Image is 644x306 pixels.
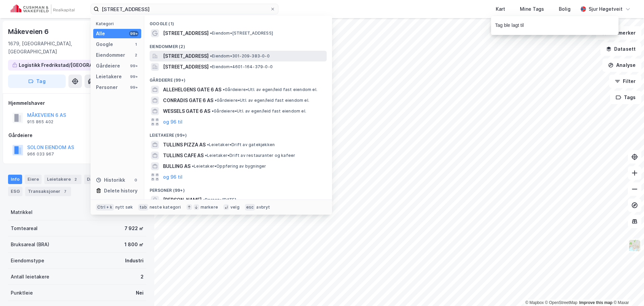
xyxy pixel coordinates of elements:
[150,205,181,210] div: neste kategori
[125,257,144,265] div: Industri
[8,99,146,107] div: Hjemmelshaver
[163,151,204,160] span: TULLINS CAFE AS
[11,273,49,281] div: Antall leietakere
[27,151,54,157] div: 966 033 967
[11,257,44,265] div: Eiendomstype
[201,205,218,210] div: markere
[96,40,113,48] div: Google
[223,87,317,92] span: Gårdeiere • Utl. av egen/leid fast eiendom el.
[144,72,332,84] div: Gårdeiere (99+)
[8,26,50,37] div: Måkeveien 6
[96,176,125,184] div: Historikk
[495,21,524,30] div: Tag ble lagt til
[207,142,209,147] span: •
[96,83,118,91] div: Personer
[27,119,53,125] div: 915 865 402
[129,74,139,79] div: 99+
[25,187,71,196] div: Transaksjoner
[136,289,144,297] div: Nei
[96,73,122,81] div: Leietakere
[628,239,641,252] img: Z
[205,153,295,158] span: Leietaker • Drift av restauranter og kafeer
[163,86,221,94] span: ALLEHELGENS GATE 6 AS
[84,175,109,184] div: Datasett
[600,42,641,56] button: Datasett
[129,63,139,69] div: 99+
[163,162,191,170] span: BULLING AS
[589,5,623,13] div: Sjur Høgetveit
[19,61,120,69] div: Logistikk Fredrikstad/[GEOGRAPHIC_DATA]
[210,53,270,59] span: Eiendom • 301-209-383-0-0
[210,53,212,58] span: •
[610,274,644,306] iframe: Chat Widget
[163,196,202,204] span: [PERSON_NAME]
[11,208,33,216] div: Matrikkel
[96,30,105,38] div: Alle
[496,5,505,13] div: Kart
[8,175,22,184] div: Info
[11,241,49,249] div: Bruksareal (BRA)
[212,108,306,114] span: Gårdeiere • Utl. av egen/leid fast eiendom el.
[602,58,641,72] button: Analyse
[8,131,146,139] div: Gårdeiere
[138,204,148,211] div: tab
[11,4,74,14] img: cushman-wakefield-realkapital-logo.202ea83816669bd177139c58696a8fa1.svg
[115,205,133,210] div: nytt søk
[8,40,93,56] div: 1679, [GEOGRAPHIC_DATA], [GEOGRAPHIC_DATA]
[559,5,571,13] div: Bolig
[203,197,205,202] span: •
[210,31,212,36] span: •
[141,273,144,281] div: 2
[163,173,182,181] button: og 96 til
[163,107,210,115] span: WESSELS GATE 6 AS
[210,64,212,69] span: •
[210,31,273,36] span: Eiendom • [STREET_ADDRESS]
[8,187,22,196] div: ESG
[96,21,141,26] div: Kategori
[11,289,33,297] div: Punktleie
[25,175,42,184] div: Eiere
[163,29,209,37] span: [STREET_ADDRESS]
[223,87,225,92] span: •
[144,16,332,28] div: Google (1)
[215,98,309,103] span: Gårdeiere • Utl. av egen/leid fast eiendom el.
[215,98,217,103] span: •
[192,164,194,169] span: •
[129,85,139,90] div: 99+
[8,75,66,88] button: Tag
[44,175,82,184] div: Leietakere
[192,164,266,169] span: Leietaker • Oppføring av bygninger
[96,51,125,59] div: Eiendommer
[129,31,139,36] div: 99+
[609,75,641,88] button: Filter
[207,142,275,147] span: Leietaker • Drift av gatekjøkken
[144,127,332,139] div: Leietakere (99+)
[133,42,139,47] div: 1
[144,39,332,51] div: Eiendommer (2)
[256,205,270,210] div: avbryt
[124,241,144,249] div: 1 800 ㎡
[212,108,214,114] span: •
[230,205,239,210] div: velg
[96,62,120,70] div: Gårdeiere
[163,52,209,60] span: [STREET_ADDRESS]
[525,300,544,305] a: Mapbox
[545,300,578,305] a: OpenStreetMap
[163,96,213,104] span: CONRADIS GATE 6 AS
[610,91,641,104] button: Tags
[520,5,544,13] div: Mine Tags
[144,182,332,194] div: Personer (99+)
[245,204,255,211] div: esc
[99,4,270,14] input: Søk på adresse, matrikkel, gårdeiere, leietakere eller personer
[203,197,236,203] span: Person • [DATE]
[62,188,68,195] div: 7
[210,64,273,70] span: Eiendom • 4601-164-379-0-0
[124,224,144,232] div: 7 922 ㎡
[11,224,38,232] div: Tomteareal
[205,153,207,158] span: •
[163,63,209,71] span: [STREET_ADDRESS]
[163,141,206,149] span: TULLINS PIZZA AS
[104,187,138,195] div: Delete history
[579,300,612,305] a: Improve this map
[133,177,139,183] div: 0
